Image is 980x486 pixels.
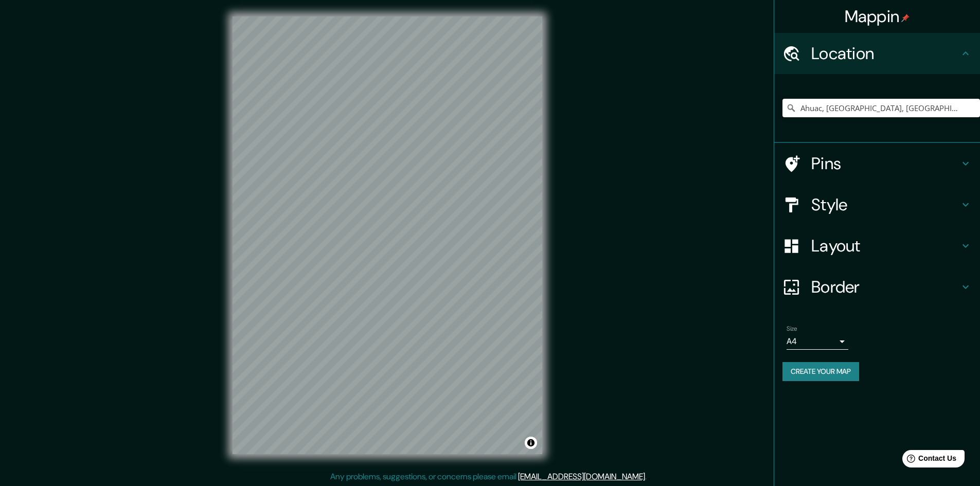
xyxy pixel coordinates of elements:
p: Any problems, suggestions, or concerns please email . [330,471,647,483]
button: Toggle attribution [525,437,537,449]
h4: Border [811,277,959,297]
input: Pick your city or area [782,99,980,117]
div: . [648,471,650,483]
h4: Style [811,194,959,215]
canvas: Map [233,16,542,454]
h4: Location [811,43,959,64]
h4: Layout [811,236,959,256]
div: Border [774,266,980,308]
div: Location [774,33,980,74]
iframe: Help widget launcher [888,446,969,475]
div: Style [774,184,980,225]
div: Pins [774,143,980,184]
h4: Pins [811,153,959,174]
div: Layout [774,225,980,266]
button: Create your map [782,362,859,381]
div: . [647,471,648,483]
h4: Mappin [845,6,910,27]
label: Size [787,325,797,333]
img: pin-icon.png [901,14,910,22]
a: [EMAIL_ADDRESS][DOMAIN_NAME] [518,471,645,482]
div: A4 [787,333,848,350]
